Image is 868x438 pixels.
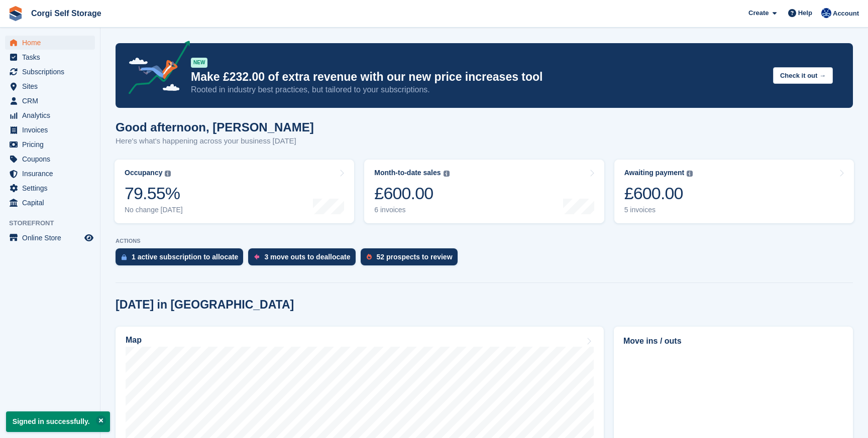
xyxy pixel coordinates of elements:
[361,248,463,270] a: 52 prospects to review
[5,65,95,79] a: menu
[5,181,95,195] a: menu
[22,50,82,64] span: Tasks
[5,152,95,166] a: menu
[27,5,105,22] a: Corgi Self Storage
[191,58,207,68] div: NEW
[125,169,162,177] div: Occupancy
[798,8,812,18] span: Help
[116,238,853,244] p: ACTIONS
[125,206,183,214] div: No change [DATE]
[120,41,190,98] img: price-adjustments-announcement-icon-8257ccfd72463d97f412b2fc003d46551f7dbcb40ab6d574587a9cd5c0d94...
[264,253,350,261] div: 3 move outs to deallocate
[5,231,95,245] a: menu
[126,336,142,345] h2: Map
[22,152,82,166] span: Coupons
[22,65,82,79] span: Subscriptions
[624,169,685,177] div: Awaiting payment
[833,9,859,19] span: Account
[254,254,259,260] img: move_outs_to_deallocate_icon-f764333ba52eb49d3ac5e1228854f67142a1ed5810a6f6cc68b1a99e826820c5.svg
[22,79,82,93] span: Sites
[191,70,765,84] p: Make £232.00 of extra revenue with our new price increases tool
[22,137,82,152] span: Pricing
[22,181,82,195] span: Settings
[624,206,693,214] div: 5 invoices
[22,196,82,210] span: Capital
[748,8,769,18] span: Create
[22,231,82,245] span: Online Store
[8,6,23,21] img: stora-icon-8386f47178a22dfd0bd8f6a31ec36ba5ce8667c1dd55bd0f319d3a0aa187defe.svg
[773,67,833,84] button: Check it out →
[5,137,95,152] a: menu
[122,254,127,260] img: active_subscription_to_allocate_icon-d502201f5373d7db506a760aba3b589e785aa758c864c3986d89f69b8ff3...
[624,183,693,204] div: £600.00
[5,94,95,108] a: menu
[374,183,449,204] div: £600.00
[377,253,453,261] div: 52 prospects to review
[623,335,843,347] h2: Move ins / outs
[165,171,171,177] img: icon-info-grey-7440780725fd019a000dd9b08b2336e03edf1995a4989e88bcd33f0948082b44.svg
[248,248,360,270] a: 3 move outs to deallocate
[5,167,95,181] a: menu
[374,206,449,214] div: 6 invoices
[364,160,604,223] a: Month-to-date sales £600.00 6 invoices
[444,171,450,177] img: icon-info-grey-7440780725fd019a000dd9b08b2336e03edf1995a4989e88bcd33f0948082b44.svg
[9,218,100,228] span: Storefront
[374,169,441,177] div: Month-to-date sales
[22,36,82,50] span: Home
[687,171,693,177] img: icon-info-grey-7440780725fd019a000dd9b08b2336e03edf1995a4989e88bcd33f0948082b44.svg
[6,411,110,432] p: Signed in successfully.
[22,108,82,122] span: Analytics
[821,8,831,18] img: Alan Cooper
[5,79,95,93] a: menu
[5,50,95,64] a: menu
[5,108,95,122] a: menu
[367,254,372,260] img: prospect-51fa495bee0391a8d652442698ab0144808aea92771e9ea1ae160a38d050c398.svg
[116,120,314,134] h1: Good afternoon, [PERSON_NAME]
[132,253,238,261] div: 1 active subscription to allocate
[5,36,95,50] a: menu
[83,232,95,244] a: Preview store
[191,84,765,95] p: Rooted in industry best practices, but tailored to your subscriptions.
[22,167,82,181] span: Insurance
[116,135,314,147] p: Here's what's happening across your business [DATE]
[116,248,248,270] a: 1 active subscription to allocate
[22,123,82,137] span: Invoices
[125,183,183,204] div: 79.55%
[22,94,82,108] span: CRM
[115,160,354,223] a: Occupancy 79.55% No change [DATE]
[614,160,854,223] a: Awaiting payment £600.00 5 invoices
[5,123,95,137] a: menu
[116,298,294,312] h2: [DATE] in [GEOGRAPHIC_DATA]
[5,196,95,210] a: menu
